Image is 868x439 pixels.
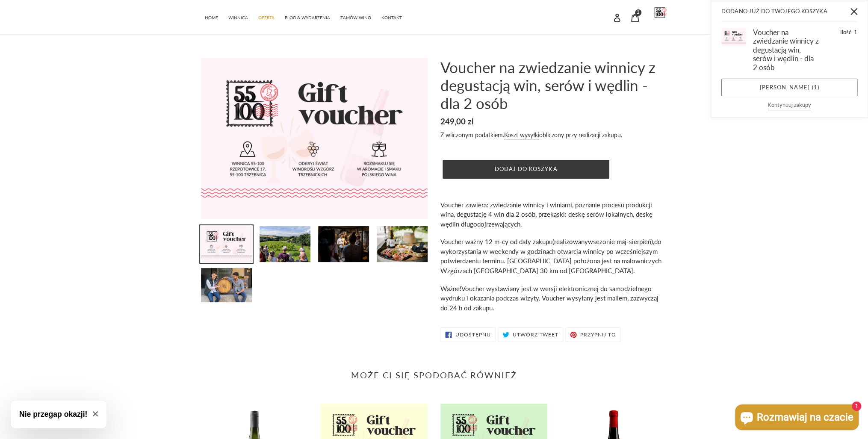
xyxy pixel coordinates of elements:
[205,15,218,21] span: HOME
[840,29,853,35] span: Ilość:
[637,10,639,15] span: 1
[753,28,819,72] h3: Voucher na zwiedzanie winnicy z degustacją win, serów i wędlin - dla 2 osób
[813,84,817,91] span: 1 pozycja
[768,101,811,110] button: Kontynuuj zakupy
[200,225,253,263] img: Załaduj obraz do przeglądarki galerii, Voucher na zwiedzanie winnicy z degustacją win, serów i wę...
[443,160,609,179] button: Dodaj do koszyka
[259,225,311,263] img: Załaduj obraz do przeglądarki galerii, Voucher na zwiedzanie winnicy z degustacją win, serów i wę...
[254,11,279,23] a: OFERTA
[721,28,746,46] img: Voucher na zwiedzanie winnicy z degustacją win, serów i wędlin - dla 2 osób
[440,237,667,275] p: sezonie maj-sierpień),
[440,200,667,229] p: Voucher zawiera: zwiedzanie winnicy i winiarni, poznanie procesu produkcji wina, degustację 4 win...
[317,225,370,263] img: Załaduj obraz do przeglądarki galerii, Voucher na zwiedzanie winnicy z degustacją win, serów i wę...
[440,58,667,112] h1: Voucher na zwiedzanie winnicy z degustacją win, serów i wędlin - dla 2 osób
[376,225,428,263] img: Załaduj obraz do przeglądarki galerii, Voucher na zwiedzanie winnicy z degustacją win, serów i wę...
[201,370,667,380] h2: Może Ci się spodobać również
[844,2,864,21] button: Zamknij
[440,238,552,245] span: Voucher ważny 12 m-cy od daty zakupu
[626,8,644,26] a: 1
[377,11,406,23] a: KONTAKT
[381,15,402,21] span: KONTAKT
[455,332,491,337] span: Udostępnij
[504,131,539,139] a: Koszt wysyłki
[721,5,844,18] h2: Dodano już do Twojego koszyka
[854,29,857,35] span: 1
[440,285,461,292] span: Ważne!
[340,15,371,21] span: ZAMÓW WINO
[440,116,474,126] span: 249,00 zl
[258,15,275,21] span: OFERTA
[285,15,330,21] span: BLOG & WYDARZENIA
[580,332,616,337] span: Przypnij to
[495,165,558,172] span: Dodaj do koszyka
[280,11,334,23] a: BLOG & WYDARZENIA
[440,285,658,312] span: Voucher wystawiany jest w wersji elektronicznej do samodzielnego wydruku i okazania podczas wizyt...
[440,238,661,274] span: do wykorzystania w weekendy w godzinach otwarcia winnicy po wcześniejszym potwierdzeniu terminu. ...
[440,130,667,139] div: Z wliczonym podatkiem. obliczony przy realizacji zakupu.
[588,238,593,245] span: w
[200,267,253,303] img: Załaduj obraz do przeglądarki galerii, Voucher na zwiedzanie winnicy z degustacją win, serów i wę...
[732,404,861,432] inbox-online-store-chat: Czat w sklepie online Shopify
[336,11,375,23] a: ZAMÓW WINO
[552,238,588,245] span: (realizowany
[513,332,559,337] span: Utwórz tweet
[228,15,248,21] span: WINNICA
[224,11,252,23] a: WINNICA
[201,11,222,23] a: HOME
[721,79,857,97] a: [PERSON_NAME] (1 pozycja)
